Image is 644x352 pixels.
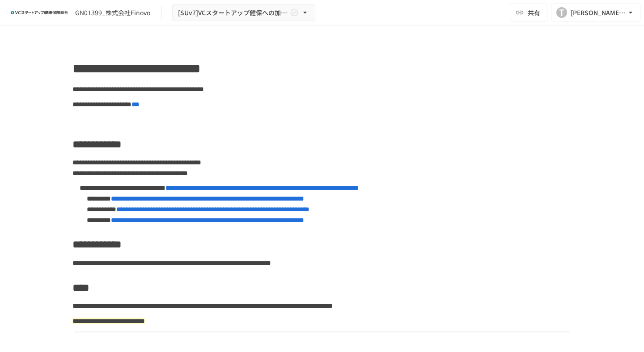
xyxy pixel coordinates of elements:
[11,5,68,20] img: ZDfHsVrhrXUoWEWGWYf8C4Fv4dEjYTEDCNvmL73B7ox
[172,4,315,21] button: [SUv7]VCスタートアップ健保への加入申請手続き
[528,8,540,17] span: 共有
[571,7,626,18] div: [PERSON_NAME][EMAIL_ADDRESS][DOMAIN_NAME]
[178,7,288,18] span: [SUv7]VCスタートアップ健保への加入申請手続き
[556,7,567,18] div: T
[75,8,150,17] div: GN01399_株式会社Finovo
[551,4,640,21] button: T[PERSON_NAME][EMAIL_ADDRESS][DOMAIN_NAME]
[510,4,547,21] button: 共有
